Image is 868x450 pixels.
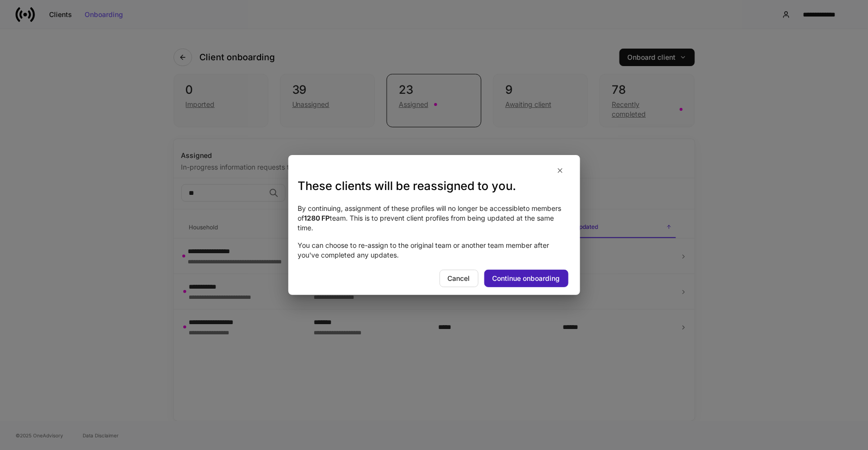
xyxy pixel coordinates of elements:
[304,214,330,222] strong: 1280 FP
[298,178,570,194] h3: These clients will be reassigned to you.
[493,275,560,282] div: Continue onboarding
[298,204,570,233] p: By continuing, assignment of these profiles will no longer be accessible to members of team . Thi...
[484,270,568,287] button: Continue onboarding
[448,275,470,282] div: Cancel
[440,270,478,287] button: Cancel
[298,241,570,260] p: You can choose to re-assign to the original team or another team member after you've completed an...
